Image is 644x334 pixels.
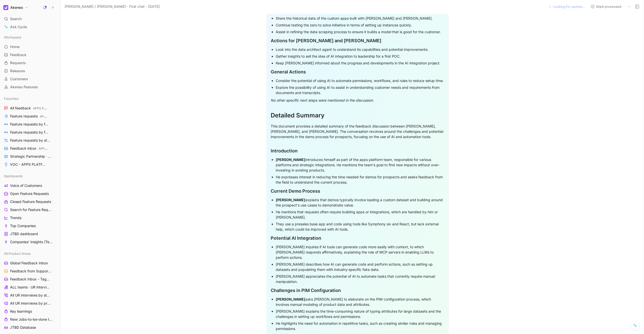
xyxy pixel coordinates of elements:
[2,23,58,31] a: Ask Cycle
[2,83,58,91] a: Akeneo Features
[276,198,305,202] strong: [PERSON_NAME]
[2,33,58,41] div: Workspace
[10,301,52,306] span: All UR interviews by projects
[2,172,58,246] div: DashboardsVoice of CustomersOpen Feature RequestsClosed Feature RequestsSearch for Feature Reques...
[2,259,58,267] a: Global Feedback Inbox
[2,75,58,83] a: Customers
[2,120,58,128] a: Feature requests by feature
[4,96,19,101] span: Favorites
[276,297,305,301] strong: [PERSON_NAME]
[10,215,21,220] span: Trends
[4,251,31,256] span: All Product Areas
[10,162,47,167] span: VOC - APPS PLATFORM
[271,68,444,75] div: General Actions
[546,3,587,10] button: Looking for quotes…
[10,317,54,322] span: New Jobs-to-be-done to review ([PERSON_NAME])
[276,47,444,52] div: Look into the data architect agent to understand its capabilities and potential improvements.
[2,161,58,168] a: VOC - APPS PLATFORM
[2,59,58,67] a: Requests
[276,29,444,34] div: Assist in refining the data scraping process to ensure it builds a model that is good for the cus...
[10,24,27,30] span: Ask Cycle
[2,43,58,51] a: Home
[10,130,50,135] span: Feature requests by feature
[2,172,58,180] div: Dashboards
[10,309,32,314] span: Key learnings
[10,146,49,151] span: Feedback inbox
[65,4,160,10] span: [PERSON_NAME] / [PERSON_NAME] - First chat - [DATE]
[276,174,444,185] div: He expresses interest in reducing the time needed for demos for prospects and seeks feedback from...
[10,191,49,196] span: Open Feature Requests
[2,137,58,144] a: Feature requests by status
[2,104,58,112] a: All feedbackAPPS PLATFORM
[3,5,8,10] img: Akeneo
[276,22,444,28] div: Continue testing the zero to solve initiative in terms of setting up instances quickly.
[10,5,23,10] h1: Akeneo
[10,138,50,143] span: Feature requests by status
[2,182,58,189] a: Voice of Customers
[10,277,52,282] span: Feedback Inbox - Tagging
[38,147,64,150] span: APPS PLATFORM
[10,183,42,188] span: Voice of Customers
[2,95,58,102] div: Favorites
[2,316,58,323] a: New Jobs-to-be-done to review ([PERSON_NAME])
[271,287,444,294] div: Challenges in PIM Configuration
[276,157,444,173] div: introduces himself as part of the apps platform team, responsible for various platforms and strat...
[2,324,58,331] a: JTBD Database
[10,16,22,22] span: Search
[2,291,58,299] a: All UR interviews by status
[276,297,444,307] div: asks [PERSON_NAME] to elaborate on the PIM configuration process, which involves manual modeling ...
[2,4,29,11] button: AkeneoAkeneo
[276,54,444,59] div: Gather insights to sell the idea of AI integration to leadership for a first POC.
[276,309,444,319] div: [PERSON_NAME] explains the time-consuming nature of typing attributes for large datasets and the ...
[276,197,444,208] div: explains that demos typically involve loading a custom dataset and building around the prospect's...
[271,111,444,120] div: Detailed Summary
[2,267,58,275] a: Feedback from Support Team
[2,129,58,136] a: Feature requests by feature
[10,122,50,127] span: Feature requests by feature
[271,147,444,154] div: Introduction
[2,153,58,160] a: Strategic Partnership · UR by project
[10,261,48,266] span: Global Feedback Inbox
[271,123,444,139] div: This document provides a detailed summary of the feedback discussion between [PERSON_NAME], [PERS...
[2,238,58,246] a: Companies' insights (Test [PERSON_NAME])
[10,114,49,119] span: Feature requests
[10,76,28,81] span: Customers
[276,78,444,83] div: Consider the potential of using AI to automate permissions, workflows, and rules to reduce setup ...
[2,145,58,152] a: Feedback inboxAPPS PLATFORM
[10,223,36,228] span: Top Companies
[2,112,58,120] a: Feature requestsAPPS PLATFORM
[276,274,444,284] div: [PERSON_NAME] appreciates the potential of AI to automate tasks that currently require manual man...
[2,300,58,307] a: All UR interviews by projects
[271,37,444,44] div: Actions for [PERSON_NAME] and [PERSON_NAME]
[2,283,58,291] a: ALL teams · UR interviews
[276,85,444,95] div: Explore the possibility of using AI to assist in understanding customer needs and requirements fr...
[10,293,52,298] span: All UR interviews by status
[4,35,21,40] span: Workspace
[588,3,624,10] button: Mark processed
[2,250,58,257] div: All Product Areas
[10,325,36,330] span: JTBD Database
[276,60,444,66] div: Keep [PERSON_NAME] informed about the progress and developments in the AI integration project.
[2,222,58,230] a: Top Companies
[276,244,444,260] div: [PERSON_NAME] inquires if AI tools can generate code more easily with context, to which [PERSON_N...
[10,154,52,159] span: Strategic Partnership · UR by project
[2,275,58,283] a: Feedback Inbox - Tagging
[33,106,58,110] span: APPS PLATFORM
[2,190,58,197] a: Open Feature Requests
[2,214,58,222] a: Trends
[4,174,23,179] span: Dashboards
[10,207,52,212] span: Search for Feature Requests
[2,67,58,75] a: Releases
[10,44,20,49] span: Home
[10,106,48,111] span: All feedback
[10,285,52,290] span: ALL teams · UR interviews
[10,60,26,65] span: Requests
[10,239,53,244] span: Companies' insights (Test [PERSON_NAME])
[10,269,52,274] span: Feedback from Support Team
[271,235,444,241] div: Potential AI Integration
[276,16,444,21] div: Share the historical data of the custom apps built with [PERSON_NAME] and [PERSON_NAME].
[276,221,444,232] div: They use a presales base app and code using tools like Symphony six and React, but lack external ...
[276,321,444,331] div: He highlights the need for automation in repetitive tasks, such as creating similar rules and man...
[2,308,58,315] a: Key learnings
[276,262,444,272] div: [PERSON_NAME] describes how AI can generate code and perform actions, such as setting up datasets...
